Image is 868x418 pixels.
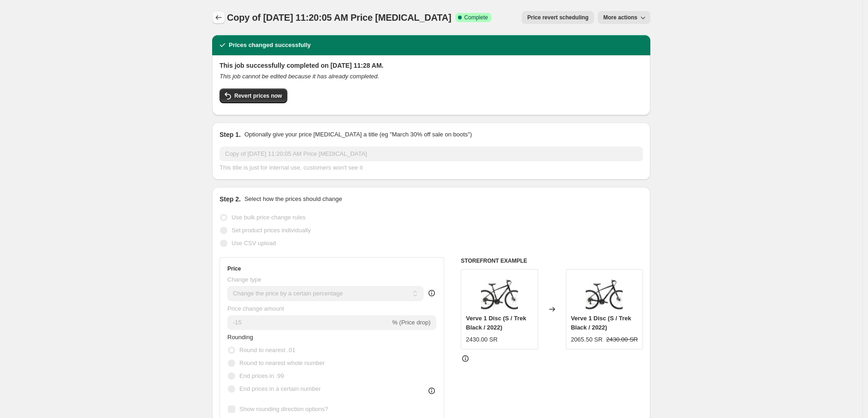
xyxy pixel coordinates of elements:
[220,164,363,171] span: This title is just for internal use, customers won't see it
[571,335,603,344] div: 2065.50 SR
[229,41,311,50] h2: Prices changed successfully
[227,334,253,341] span: Rounding
[239,359,325,366] span: Round to nearest whole number
[244,130,472,139] p: Optionally give your price [MEDICAL_DATA] a title (eg "March 30% off sale on boots")
[586,274,623,311] img: verve1discwhitewallpaperTrekBlackcolor_80x.webp
[464,14,488,21] span: Complete
[598,11,650,24] button: More actions
[227,305,284,312] span: Price change amount
[481,274,518,311] img: verve1discwhitewallpaperTrekBlackcolor_80x.webp
[461,257,643,265] h6: STOREFRONT EXAMPLE
[220,194,241,204] h2: Step 2.
[427,288,436,298] div: help
[227,12,452,23] span: Copy of [DATE] 11:20:05 AM Price [MEDICAL_DATA]
[239,347,295,353] span: Round to nearest .01
[232,227,311,234] span: Set product prices individually
[603,14,637,21] span: More actions
[227,276,262,283] span: Change type
[239,385,321,392] span: End prices in a certain number
[571,315,631,331] span: Verve 1 Disc (S / Trek Black / 2022)
[244,194,342,204] p: Select how the prices should change
[232,214,305,221] span: Use bulk price change rules
[522,11,594,24] button: Price revert scheduling
[606,335,638,344] strike: 2430.00 SR
[466,315,526,331] span: Verve 1 Disc (S / Trek Black / 2022)
[232,240,276,247] span: Use CSV upload
[234,92,282,100] span: Revert prices now
[220,130,241,139] h2: Step 1.
[220,73,379,80] i: This job cannot be edited because it has already completed.
[220,88,287,103] button: Revert prices now
[392,319,430,326] span: % (Price drop)
[227,315,390,330] input: -15
[227,265,241,272] h3: Price
[212,11,225,24] button: Price change jobs
[466,335,498,344] div: 2430.00 SR
[527,14,589,21] span: Price revert scheduling
[220,147,643,161] input: 30% off holiday sale
[239,406,328,412] span: Show rounding direction options?
[239,372,284,379] span: End prices in .99
[220,61,643,70] h2: This job successfully completed on [DATE] 11:28 AM.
